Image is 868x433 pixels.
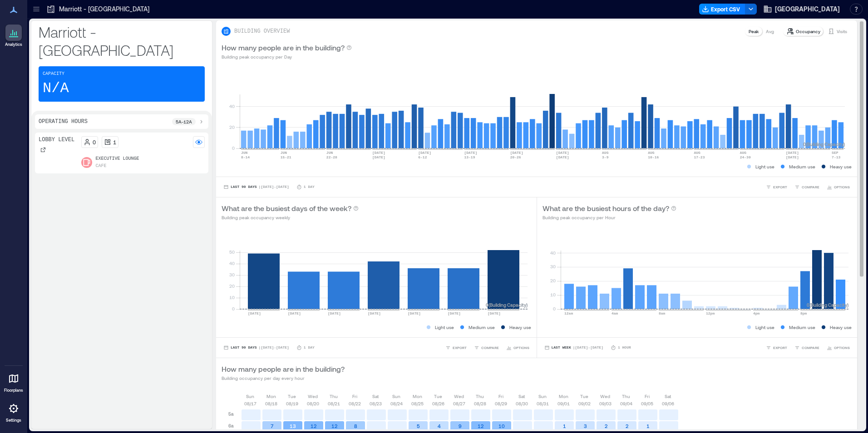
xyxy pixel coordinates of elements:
text: 24-30 [740,155,751,159]
tspan: 10 [550,292,555,297]
p: 09/04 [620,400,632,407]
tspan: 0 [552,306,555,311]
p: 08/26 [432,400,444,407]
text: [DATE] [448,311,461,315]
text: 2 [605,423,608,429]
p: 09/01 [557,400,570,407]
p: Peak [749,28,759,35]
text: 3-9 [602,155,609,159]
text: 13 [290,423,296,429]
text: [DATE] [372,155,385,159]
text: 17-23 [694,155,705,159]
text: 12 [331,423,338,429]
button: Export CSV [699,4,745,15]
p: Light use [435,324,454,331]
text: 10 [498,423,505,429]
tspan: 40 [229,103,235,109]
p: 08/20 [307,400,319,407]
span: COMPARE [802,184,819,190]
text: [DATE] [288,311,301,315]
p: Operating Hours [39,118,88,125]
text: [DATE] [464,151,477,155]
span: COMPARE [802,345,819,350]
text: SEP [832,151,838,155]
p: Medium use [469,324,495,331]
span: OPTIONS [513,345,529,350]
button: COMPARE [793,343,821,352]
text: 13-19 [464,155,475,159]
p: 09/02 [578,400,591,407]
span: EXPORT [773,184,787,190]
p: Floorplans [4,388,23,393]
a: Floorplans [1,368,26,396]
tspan: 40 [550,250,555,255]
text: [DATE] [488,311,501,315]
button: [GEOGRAPHIC_DATA] [760,2,843,16]
a: Settings [3,398,25,426]
text: [DATE] [408,311,421,315]
text: 9 [459,423,462,429]
p: Building peak occupancy per Hour [542,214,676,221]
p: 5a - 12a [176,118,192,125]
text: 5 [417,423,420,429]
p: How many people are in the building? [222,42,345,53]
text: 12pm [706,311,715,315]
button: COMPARE [472,343,501,352]
p: Sat [372,393,379,400]
span: EXPORT [773,345,787,350]
text: 7-13 [832,155,840,159]
text: JUN [281,151,287,155]
text: 8 [354,423,357,429]
p: 08/18 [265,400,277,407]
p: Marriott - [GEOGRAPHIC_DATA] [59,5,149,14]
p: Visits [837,28,847,35]
p: 08/29 [495,400,507,407]
p: Building peak occupancy per Day [222,53,352,60]
p: Heavy use [830,163,852,170]
button: COMPARE [793,182,821,192]
text: [DATE] [248,311,261,315]
p: Fri [352,393,357,400]
button: Last 90 Days |[DATE]-[DATE] [222,343,291,352]
p: 0 [93,138,96,146]
text: 8am [659,311,666,315]
text: 8-14 [241,155,250,159]
text: 4 [438,423,441,429]
p: 08/24 [390,400,403,407]
text: AUG [694,151,700,155]
button: Last 90 Days |[DATE]-[DATE] [222,182,291,192]
p: 1 Hour [618,345,631,350]
p: Tue [580,393,588,400]
text: 2 [626,423,629,429]
p: What are the busiest days of the week? [222,203,351,214]
p: Medium use [789,324,815,331]
p: 08/21 [328,400,340,407]
text: 20-26 [510,155,521,159]
p: How many people are in the building? [222,364,345,374]
p: Settings [6,418,21,423]
tspan: 40 [229,261,235,266]
p: Wed [600,393,610,400]
button: OPTIONS [825,182,852,192]
p: Mon [413,393,422,400]
text: 22-28 [326,155,337,159]
span: OPTIONS [834,345,850,350]
button: OPTIONS [825,343,852,352]
text: [DATE] [510,151,523,155]
p: 5a [228,410,234,418]
button: OPTIONS [504,343,531,352]
text: AUG [648,151,655,155]
p: Lobby Level [39,136,74,143]
p: 08/22 [349,400,361,407]
tspan: 10 [229,295,235,300]
p: 09/06 [662,400,674,407]
p: Tue [288,393,296,400]
text: [DATE] [786,155,799,159]
span: COMPARE [481,345,499,350]
text: 3 [584,423,587,429]
p: 09/05 [641,400,653,407]
p: Medium use [789,163,815,170]
text: 8pm [800,311,807,315]
tspan: 30 [550,264,555,269]
p: Light use [755,324,774,331]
